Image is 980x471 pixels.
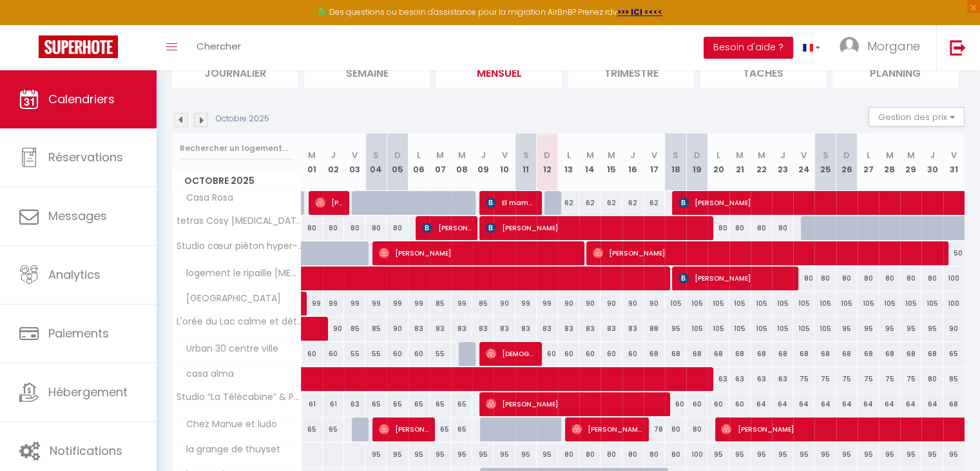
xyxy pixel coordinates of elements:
span: [PERSON_NAME] [593,241,940,265]
div: 99 [365,292,387,316]
div: 80 [900,266,921,290]
div: 64 [900,392,921,416]
div: 80 [707,216,729,240]
abbr: S [373,149,379,161]
input: Rechercher un logement... [180,137,294,160]
span: Analytics [48,266,101,283]
abbr: M [736,149,744,161]
li: Journalier [172,56,298,88]
div: 68 [858,342,879,366]
abbr: J [930,149,935,161]
th: 20 [707,134,729,191]
div: 83 [600,317,622,341]
div: 80 [600,443,622,466]
div: 62 [579,191,600,215]
div: 68 [644,342,665,366]
div: 60 [686,392,707,416]
abbr: M [608,149,615,161]
div: 80 [644,443,665,466]
div: 83 [515,317,537,341]
span: Casa Rosa [175,191,236,205]
div: 64 [751,392,772,416]
div: 78 [644,417,665,441]
div: 105 [814,292,836,316]
abbr: L [866,149,870,161]
div: 105 [921,292,943,316]
li: Mensuel [436,56,562,88]
div: 90 [558,292,579,316]
div: 61 [302,392,323,416]
span: tetras Cosy [MEDICAL_DATA] spacieux bien situé hyper centre [175,216,303,226]
span: Chercher [197,39,241,53]
div: 90 [600,292,622,316]
div: 105 [729,317,751,341]
div: 80 [921,266,943,290]
div: 105 [858,292,879,316]
img: logout [950,39,966,55]
span: [PERSON_NAME] [486,215,706,240]
div: 95 [836,317,858,341]
div: 68 [836,342,858,366]
th: 24 [793,134,814,191]
abbr: M [436,149,444,161]
div: 85 [344,317,365,341]
div: 60 [408,342,430,366]
div: 62 [600,191,622,215]
div: 105 [879,292,900,316]
span: Urban 30 centre ville [175,342,282,356]
abbr: V [801,149,807,161]
th: 04 [365,134,387,191]
th: 27 [858,134,879,191]
div: 95 [751,443,772,466]
abbr: M [586,149,594,161]
abbr: M [757,149,765,161]
li: Tâches [700,56,826,88]
abbr: M [907,149,915,161]
abbr: J [331,149,336,161]
div: 95 [921,317,943,341]
span: [PERSON_NAME] [422,215,472,240]
span: casa alma [175,367,237,381]
div: 80 [879,266,900,290]
div: 95 [772,443,793,466]
div: 88 [644,317,665,341]
div: 65 [323,417,344,441]
div: 80 [622,443,644,466]
span: la grange de thuyset [175,443,283,457]
abbr: V [352,149,358,161]
div: 100 [943,266,965,290]
span: [PERSON_NAME] [486,392,663,416]
div: 99 [515,292,537,316]
a: >>> ICI <<<< [617,6,662,17]
div: 55 [430,342,451,366]
div: 95 [921,443,943,466]
span: Morgane [867,38,920,54]
span: Octobre 2025 [173,172,301,190]
abbr: D [394,149,401,161]
div: 95 [793,443,814,466]
abbr: M [308,149,316,161]
div: 95 [900,443,921,466]
div: 68 [921,342,943,366]
div: 55 [344,342,365,366]
th: 23 [772,134,793,191]
div: 90 [579,292,600,316]
span: [PERSON_NAME] [379,417,428,441]
div: 95 [858,443,879,466]
th: 06 [408,134,430,191]
div: 80 [751,216,772,240]
abbr: M [458,149,466,161]
div: 95 [665,317,686,341]
span: Studio cœur piéton hyper-centre [175,241,303,251]
th: 13 [558,134,579,191]
div: 83 [537,317,558,341]
div: 95 [430,443,451,466]
abbr: S [673,149,678,161]
th: 31 [943,134,965,191]
div: 105 [836,292,858,316]
span: El mamouni Houda [486,190,535,215]
div: 80 [665,417,686,441]
abbr: L [567,149,571,161]
span: L'orée du Lac calme et détente [175,317,303,326]
span: Réservations [48,149,123,165]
